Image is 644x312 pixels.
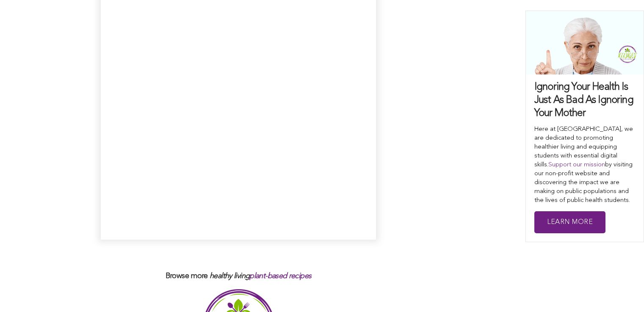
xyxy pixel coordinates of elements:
iframe: Chat Widget [602,271,644,312]
a: plant-based [249,272,287,280]
i: recipes [289,272,312,280]
a: Learn More [534,211,605,234]
a: recipes [287,272,311,280]
i: healthy living [210,272,287,280]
